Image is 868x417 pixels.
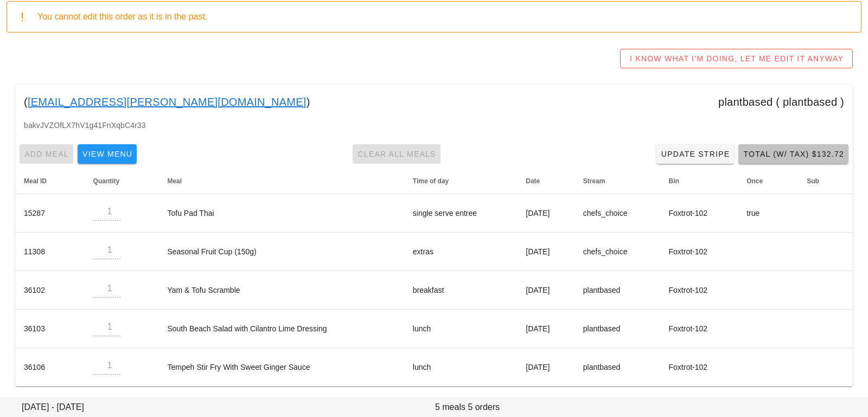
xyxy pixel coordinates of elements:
span: Update Stripe [661,150,730,158]
td: Seasonal Fruit Cup (150g) [158,233,404,271]
td: Tofu Pad Thai [158,194,404,233]
td: Foxtrot-102 [660,310,738,348]
div: ( ) plantbased ( plantbased ) [15,85,853,119]
th: Sub: Not sorted. Activate to sort ascending. [798,168,853,194]
td: chefs_choice [575,194,660,233]
button: I KNOW WHAT I'M DOING, LET ME EDIT IT ANYWAY [620,49,853,68]
td: plantbased [575,348,660,386]
button: Total (w/ Tax) $132.72 [738,144,848,164]
th: Once: Not sorted. Activate to sort ascending. [738,168,798,194]
td: 36103 [15,310,85,348]
span: Sub [807,177,819,185]
a: [EMAIL_ADDRESS][PERSON_NAME][DOMAIN_NAME] [28,93,307,111]
th: Date: Not sorted. Activate to sort ascending. [517,168,575,194]
td: [DATE] [517,233,575,271]
span: Quantity [93,177,120,185]
a: Update Stripe [656,144,735,164]
th: Meal: Not sorted. Activate to sort ascending. [158,168,404,194]
td: Foxtrot-102 [660,233,738,271]
td: [DATE] [517,271,575,310]
td: lunch [404,310,517,348]
td: extras [404,233,517,271]
td: plantbased [575,271,660,310]
td: [DATE] [517,194,575,233]
button: View Menu [78,144,137,164]
span: Meal [167,177,182,185]
td: true [738,194,798,233]
th: Quantity: Not sorted. Activate to sort ascending. [85,168,159,194]
span: Meal ID [24,177,47,185]
td: 36106 [15,348,85,386]
span: You cannot edit this order as it is in the past. [37,12,207,21]
td: single serve entree [404,194,517,233]
td: [DATE] [517,348,575,386]
th: Meal ID: Not sorted. Activate to sort ascending. [15,168,85,194]
th: Stream: Not sorted. Activate to sort ascending. [575,168,660,194]
td: South Beach Salad with Cilantro Lime Dressing [158,310,404,348]
span: Stream [583,177,605,185]
span: View Menu [82,150,132,158]
span: I KNOW WHAT I'M DOING, LET ME EDIT IT ANYWAY [629,54,844,63]
td: 36102 [15,271,85,310]
td: [DATE] [517,310,575,348]
td: Tempeh Stir Fry With Sweet Ginger Sauce [158,348,404,386]
span: Total (w/ Tax) $132.72 [743,150,844,158]
td: plantbased [575,310,660,348]
div: bakvJVZOfLX7hV1g41FnXqbC4r33 [15,119,853,140]
td: Foxtrot-102 [660,348,738,386]
td: lunch [404,348,517,386]
span: Once [746,177,763,185]
td: 11308 [15,233,85,271]
td: breakfast [404,271,517,310]
td: 15287 [15,194,85,233]
span: Date [526,177,540,185]
th: Time of day: Not sorted. Activate to sort ascending. [404,168,517,194]
span: Bin [669,177,679,185]
td: Foxtrot-102 [660,194,738,233]
th: Bin: Not sorted. Activate to sort ascending. [660,168,738,194]
span: Time of day [413,177,449,185]
td: chefs_choice [575,233,660,271]
td: Foxtrot-102 [660,271,738,310]
td: Yam & Tofu Scramble [158,271,404,310]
